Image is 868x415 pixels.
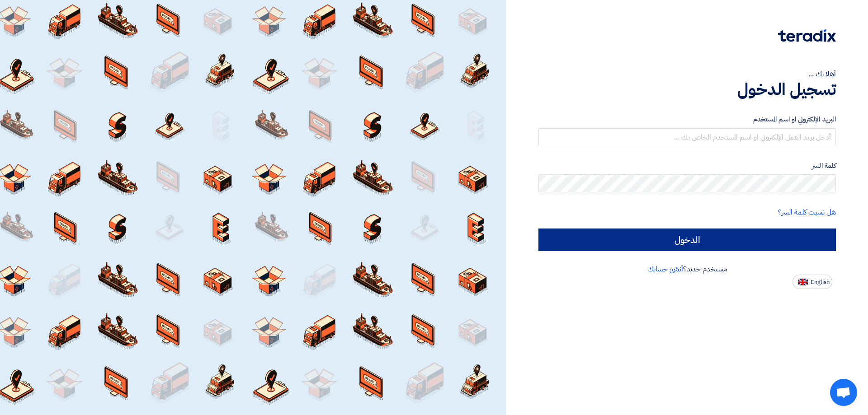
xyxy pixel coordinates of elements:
[538,161,836,171] label: كلمة السر
[538,228,836,251] input: الدخول
[538,79,836,99] h1: تسجيل الدخول
[811,279,830,285] span: English
[538,128,836,146] input: أدخل بريد العمل الإلكتروني او اسم المستخدم الخاص بك ...
[830,379,857,406] div: Open chat
[778,207,836,218] a: هل نسيت كلمة السر؟
[538,69,836,79] div: أهلا بك ...
[798,279,808,285] img: en-US.png
[778,29,836,42] img: Teradix logo
[538,264,836,275] div: مستخدم جديد؟
[793,275,832,289] button: English
[647,264,683,275] a: أنشئ حسابك
[538,114,836,125] label: البريد الإلكتروني او اسم المستخدم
